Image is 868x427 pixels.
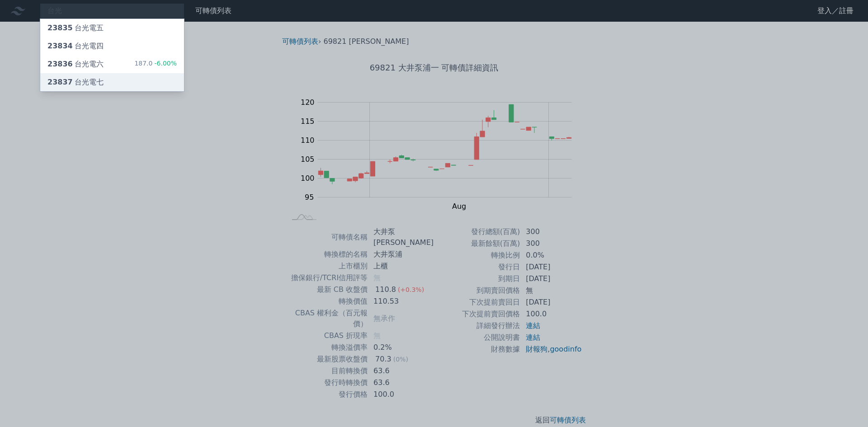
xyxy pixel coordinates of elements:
[47,78,73,86] span: 23837
[47,60,73,68] span: 23836
[47,23,104,33] div: 台光電五
[47,41,104,52] div: 台光電四
[40,19,184,37] a: 23835台光電五
[47,23,73,32] span: 23835
[40,37,184,55] a: 23834台光電四
[152,60,177,67] span: -6.00%
[47,77,104,88] div: 台光電七
[134,59,177,70] div: 187.0
[47,42,73,50] span: 23834
[40,73,184,91] a: 23837台光電七
[47,59,104,70] div: 台光電六
[40,55,184,73] a: 23836台光電六 187.0-6.00%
